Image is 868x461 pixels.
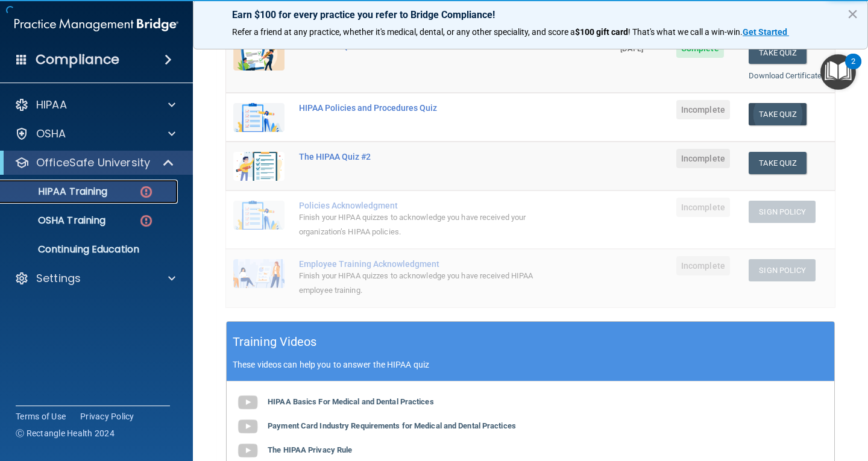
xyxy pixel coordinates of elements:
[620,44,643,53] span: [DATE]
[676,198,730,217] span: Incomplete
[14,127,175,141] a: OSHA
[36,271,81,286] p: Settings
[676,149,730,168] span: Incomplete
[749,42,807,64] button: Take Quiz
[233,331,317,353] h5: Training Videos
[80,410,134,422] a: Privacy Policy
[236,415,260,439] img: gray_youtube_icon.38fcd6cc.png
[14,98,175,112] a: HIPAA
[232,27,575,37] span: Refer a friend at any practice, whether it's medical, dental, or any other speciality, and score a
[847,4,858,24] button: Close
[268,445,352,454] b: The HIPAA Privacy Rule
[299,152,553,162] div: The HIPAA Quiz #2
[16,427,115,439] span: Ⓒ Rectangle Health 2024
[749,259,816,281] button: Sign Policy
[36,127,66,141] p: OSHA
[299,103,553,113] div: HIPAA Policies and Procedures Quiz
[628,27,743,37] span: ! That's what we call a win-win.
[743,27,789,37] a: Get Started
[14,13,178,37] img: PMB logo
[14,155,175,170] a: OfficeSafe University
[299,201,553,210] div: Policies Acknowledgment
[8,243,172,256] p: Continuing Education
[676,100,730,119] span: Incomplete
[232,9,829,20] p: Earn $100 for every practice you refer to Bridge Compliance!
[268,397,434,406] b: HIPAA Basics For Medical and Dental Practices
[8,186,107,198] p: HIPAA Training
[299,269,553,298] div: Finish your HIPAA quizzes to acknowledge you have received HIPAA employee training.
[14,271,175,286] a: Settings
[299,210,553,239] div: Finish your HIPAA quizzes to acknowledge you have received your organization’s HIPAA policies.
[749,152,807,174] button: Take Quiz
[233,360,828,369] p: These videos can help you to answer the HIPAA quiz
[36,51,119,68] h4: Compliance
[575,27,628,37] strong: $100 gift card
[749,103,807,125] button: Take Quiz
[139,184,154,199] img: danger-circle.6113f641.png
[299,259,553,269] div: Employee Training Acknowledgment
[8,215,105,227] p: OSHA Training
[236,390,260,415] img: gray_youtube_icon.38fcd6cc.png
[16,410,66,422] a: Terms of Use
[139,213,154,228] img: danger-circle.6113f641.png
[268,421,516,430] b: Payment Card Industry Requirements for Medical and Dental Practices
[676,256,730,275] span: Incomplete
[749,201,816,223] button: Sign Policy
[820,54,856,90] button: Open Resource Center, 2 new notifications
[36,155,150,170] p: OfficeSafe University
[36,98,67,112] p: HIPAA
[749,71,822,80] a: Download Certificate
[851,61,855,77] div: 2
[743,27,787,37] strong: Get Started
